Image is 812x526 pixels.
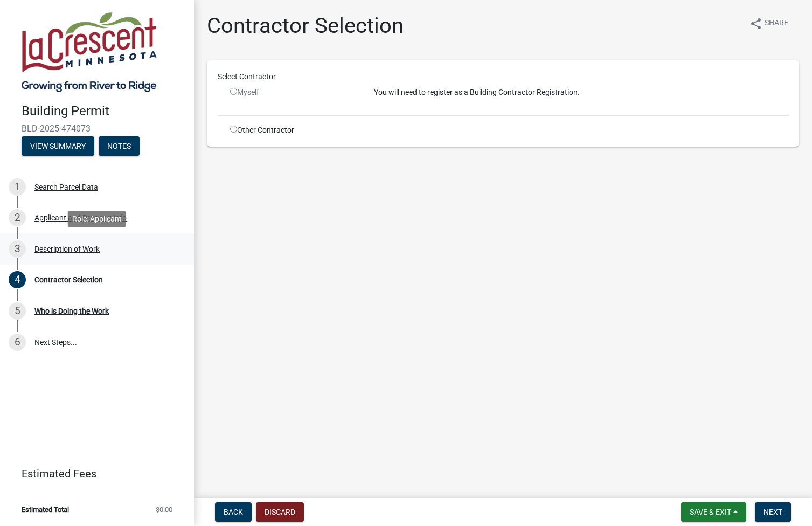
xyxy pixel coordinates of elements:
[207,13,404,39] h1: Contractor Selection
[9,463,177,485] a: Estimated Fees
[9,302,26,320] div: 5
[34,276,103,283] div: Contractor Selection
[34,183,98,191] div: Search Parcel Data
[9,334,26,351] div: 6
[22,142,94,151] wm-modal-confirm: Summary
[215,502,252,522] button: Back
[749,17,762,30] i: share
[210,71,796,82] div: Select Contractor
[9,240,26,258] div: 3
[34,214,127,222] div: Applicant and Property Info
[34,307,109,315] div: Who is Doing the Work
[9,209,26,226] div: 2
[68,211,126,227] div: Role: Applicant
[9,271,26,288] div: 4
[764,508,782,516] span: Next
[374,87,789,98] p: You will need to register as a Building Contractor Registration.
[9,178,26,196] div: 1
[256,502,304,522] button: Discard
[34,245,100,253] div: Description of Work
[22,11,157,92] img: City of La Crescent, Minnesota
[22,103,185,119] h4: Building Permit
[690,508,731,516] span: Save & Exit
[681,502,746,522] button: Save & Exit
[156,506,172,513] span: $0.00
[222,124,366,136] div: Other Contractor
[224,508,243,516] span: Back
[230,87,358,98] div: Myself
[99,136,140,156] button: Notes
[22,123,172,134] span: BLD-2025-474073
[99,142,140,151] wm-modal-confirm: Notes
[741,13,797,34] button: shareShare
[22,136,94,156] button: View Summary
[22,506,69,513] span: Estimated Total
[755,502,791,522] button: Next
[765,17,788,30] span: Share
